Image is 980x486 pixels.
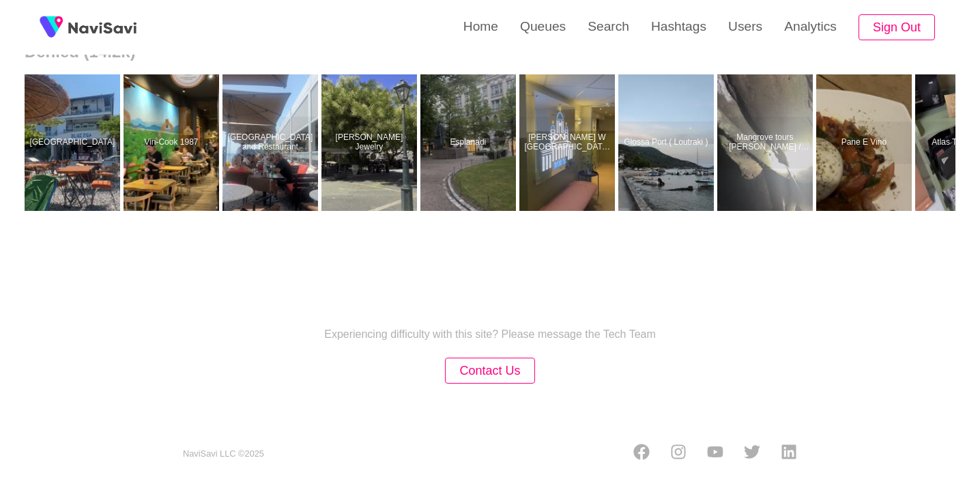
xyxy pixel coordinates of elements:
a: [GEOGRAPHIC_DATA]Blue Rua Cafe [25,74,124,211]
a: [PERSON_NAME] JewelryKALTSAS Jewelry [321,74,420,211]
a: Facebook [633,444,650,464]
img: fireSpot [34,10,68,44]
p: Experiencing difficulty with this site? Please message the Tech Team [324,328,656,341]
a: Youtube [707,444,723,464]
a: Vin-Cook 1987Vin-Cook 1987 [124,74,222,211]
a: Mangrove tours [PERSON_NAME] / [PERSON_NAME] ExperiencesMangrove tours Manuel Antonio / Manuel An... [717,74,816,211]
a: Pane E VinoPane E Vino [816,74,915,211]
a: [PERSON_NAME] W [GEOGRAPHIC_DATA] KluuviBob W Helsinki Kluuvi [519,74,618,211]
a: Glossa Port ( Loutraki )Glossa Port ( Loutraki ) [618,74,717,211]
small: NaviSavi LLC © 2025 [183,449,264,459]
button: Contact Us [445,358,534,384]
a: Contact Us [445,365,534,377]
a: EsplanadiEsplanadi [420,74,519,211]
img: fireSpot [68,20,136,34]
a: [GEOGRAPHIC_DATA] and RestaurantLimani Maritime Museum and Restaurant [222,74,321,211]
a: Instagram [670,444,687,464]
button: Sign Out [859,14,935,41]
a: LinkedIn [781,444,797,464]
a: Twitter [744,444,760,464]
